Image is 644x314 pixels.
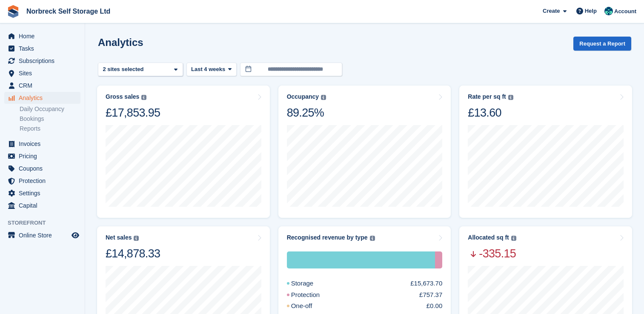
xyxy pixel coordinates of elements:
a: menu [4,150,80,162]
a: menu [4,163,80,174]
span: Subscriptions [19,55,70,67]
div: Rate per sq ft [468,93,506,100]
a: menu [4,92,80,104]
div: Storage [287,251,435,268]
a: menu [4,30,80,42]
div: £0.00 [426,301,443,311]
span: Create [543,7,560,15]
img: icon-info-grey-7440780725fd019a000dd9b08b2336e03edf1995a4989e88bcd33f0948082b44.svg [370,236,375,241]
span: Analytics [19,92,70,104]
img: icon-info-grey-7440780725fd019a000dd9b08b2336e03edf1995a4989e88bcd33f0948082b44.svg [511,236,516,241]
span: CRM [19,80,70,91]
span: Protection [19,175,70,187]
span: Storefront [8,219,85,227]
span: Invoices [19,138,70,150]
a: menu [4,229,80,241]
img: icon-info-grey-7440780725fd019a000dd9b08b2336e03edf1995a4989e88bcd33f0948082b44.svg [141,95,146,100]
img: stora-icon-8386f47178a22dfd0bd8f6a31ec36ba5ce8667c1dd55bd0f319d3a0aa187defe.svg [7,5,20,18]
div: Gross sales [106,93,139,100]
div: 2 sites selected [101,65,147,74]
div: Storage [287,279,334,288]
span: -335.15 [468,246,516,261]
a: menu [4,138,80,150]
a: Reports [20,125,80,133]
span: Capital [19,200,70,211]
a: menu [4,175,80,187]
span: Sites [19,67,70,79]
div: £15,673.70 [410,279,442,288]
button: Request a Report [573,37,631,51]
a: menu [4,187,80,199]
div: One-off [287,301,333,311]
span: Help [585,7,597,15]
a: Preview store [70,230,80,240]
img: Sally King [604,7,613,15]
span: Home [19,30,70,42]
span: Last 4 weeks [191,65,225,74]
a: menu [4,55,80,67]
div: £14,878.33 [106,246,160,261]
div: 89.25% [287,106,326,120]
img: icon-info-grey-7440780725fd019a000dd9b08b2336e03edf1995a4989e88bcd33f0948082b44.svg [321,95,326,100]
h2: Analytics [98,37,143,48]
img: icon-info-grey-7440780725fd019a000dd9b08b2336e03edf1995a4989e88bcd33f0948082b44.svg [134,236,139,241]
span: Tasks [19,43,70,54]
div: Recognised revenue by type [287,234,368,241]
div: Occupancy [287,93,319,100]
a: menu [4,80,80,91]
img: icon-info-grey-7440780725fd019a000dd9b08b2336e03edf1995a4989e88bcd33f0948082b44.svg [508,95,513,100]
span: Settings [19,187,70,199]
div: Allocated sq ft [468,234,509,241]
a: menu [4,43,80,54]
a: menu [4,200,80,211]
span: Account [614,7,636,16]
div: Protection [435,251,442,268]
a: menu [4,67,80,79]
div: £757.37 [419,290,442,300]
a: Norbreck Self Storage Ltd [23,4,114,18]
div: Net sales [106,234,132,241]
div: Protection [287,290,341,300]
div: £17,853.95 [106,106,160,120]
span: Coupons [19,163,70,174]
span: Pricing [19,150,70,162]
a: Daily Occupancy [20,105,80,113]
div: £13.60 [468,106,513,120]
span: Online Store [19,229,70,241]
a: Bookings [20,115,80,123]
button: Last 4 weeks [186,63,237,77]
